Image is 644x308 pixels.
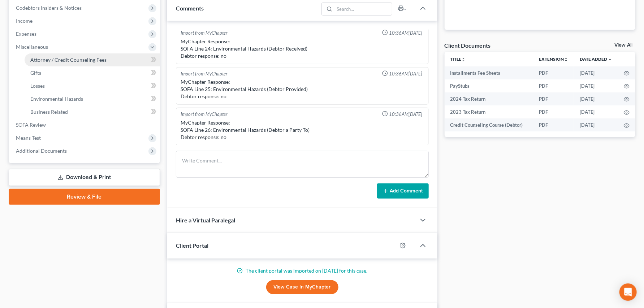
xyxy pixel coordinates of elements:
[462,57,466,62] i: unfold_more
[377,183,429,199] button: Add Comment
[16,5,82,11] span: Codebtors Insiders & Notices
[9,169,160,186] a: Download & Print
[30,83,45,89] span: Losses
[30,57,107,63] span: Attorney / Credit Counseling Fees
[181,111,228,118] div: Import from MyChapter
[533,105,574,118] td: PDF
[574,92,618,105] td: [DATE]
[16,31,36,37] span: Expenses
[389,70,423,77] span: 10:36AM[DATE]
[10,118,160,131] a: SOFA Review
[445,92,533,105] td: 2024 Tax Return
[181,30,228,36] div: Import from MyChapter
[30,109,68,115] span: Business Related
[25,53,160,66] a: Attorney / Credit Counseling Fees
[564,57,568,62] i: unfold_more
[176,242,208,249] span: Client Portal
[574,118,618,131] td: [DATE]
[176,217,235,224] span: Hire a Virtual Paralegal
[16,18,33,24] span: Income
[445,42,491,49] div: Client Documents
[580,56,612,62] a: Date Added expand_more
[389,30,423,36] span: 10:36AM[DATE]
[445,79,533,92] td: PayStubs
[30,96,83,102] span: Environmental Hazards
[266,280,338,295] a: View Case in MyChapter
[389,111,423,118] span: 10:36AM[DATE]
[539,56,568,62] a: Extensionunfold_more
[533,79,574,92] td: PDF
[334,3,392,15] input: Search...
[16,135,41,141] span: Means Test
[574,79,618,92] td: [DATE]
[614,43,632,48] a: View All
[30,70,41,76] span: Gifts
[450,56,466,62] a: Titleunfold_more
[16,44,48,50] span: Miscellaneous
[445,118,533,131] td: Credit Counseling Course (Debtor)
[608,57,612,62] i: expand_more
[176,5,204,12] span: Comments
[181,78,424,100] div: MyChapter Response: SOFA Line 25: Environmental Hazards (Debtor Provided) Debtor response: no
[533,118,574,131] td: PDF
[25,79,160,92] a: Losses
[181,70,228,77] div: Import from MyChapter
[16,148,67,154] span: Additional Documents
[16,122,46,128] span: SOFA Review
[445,105,533,118] td: 2023 Tax Return
[9,189,160,205] a: Review & File
[181,119,424,141] div: MyChapter Response: SOFA Line 26: Environmental Hazards (Debtor a Party To) Debtor response: no
[533,66,574,79] td: PDF
[574,66,618,79] td: [DATE]
[25,66,160,79] a: Gifts
[25,92,160,105] a: Environmental Hazards
[619,283,637,301] div: Open Intercom Messenger
[533,92,574,105] td: PDF
[25,105,160,118] a: Business Related
[574,105,618,118] td: [DATE]
[176,267,429,274] p: The client portal was imported on [DATE] for this case.
[445,66,533,79] td: Installments Fee Sheets
[181,38,424,60] div: MyChapter Response: SOFA Line 24: Environmental Hazards (Debtor Received) Debtor response: no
